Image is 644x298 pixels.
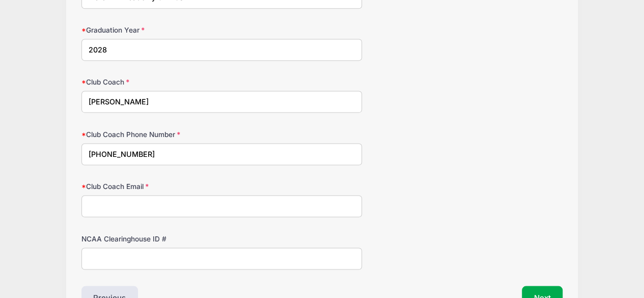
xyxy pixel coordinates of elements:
label: Club Coach Email [81,181,242,192]
label: Club Coach [81,77,242,87]
label: Club Coach Phone Number [81,129,242,140]
label: NCAA Clearinghouse ID # [81,234,242,244]
label: Graduation Year [81,25,242,35]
